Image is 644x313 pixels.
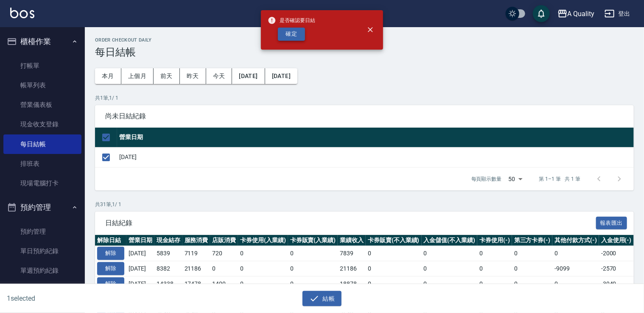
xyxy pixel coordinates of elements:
th: 卡券販賣(入業績) [288,235,338,246]
th: 卡券使用(-) [477,235,512,246]
a: 單日預約紀錄 [3,241,81,261]
td: 0 [422,276,478,291]
td: 0 [422,261,478,277]
td: 18878 [338,276,366,291]
div: 50 [505,168,526,190]
td: 0 [238,246,288,261]
th: 卡券使用(入業績) [238,235,288,246]
td: 0 [512,276,553,291]
td: [DATE] [126,261,154,277]
button: 解除 [97,262,124,275]
td: 0 [512,261,553,277]
button: close [361,20,380,39]
h2: Order checkout daily [95,37,634,43]
td: 0 [366,276,422,291]
td: -9099 [552,261,599,277]
a: 現場電腦打卡 [3,173,81,193]
h3: 每日結帳 [95,46,634,58]
p: 共 31 筆, 1 / 1 [95,201,634,208]
button: A Quality [554,5,598,22]
td: -3040 [599,276,634,291]
p: 共 1 筆, 1 / 1 [95,94,634,102]
button: 結帳 [302,291,342,307]
td: 0 [477,276,512,291]
span: 是否確認要日結 [268,16,315,25]
p: 第 1–1 筆 共 1 筆 [539,175,580,183]
div: A Quality [568,8,595,19]
a: 單週預約紀錄 [3,261,81,280]
button: 本月 [95,68,121,84]
button: 預約管理 [3,196,81,218]
td: 0 [288,246,338,261]
button: 登出 [601,6,634,22]
th: 營業日期 [126,235,154,246]
td: 0 [210,261,238,277]
td: 0 [238,276,288,291]
td: 0 [512,246,553,261]
th: 入金使用(-) [599,235,634,246]
button: 櫃檯作業 [3,31,81,53]
a: 營業儀表板 [3,95,81,115]
th: 現金結存 [154,235,182,246]
button: 前天 [154,68,180,84]
p: 每頁顯示數量 [471,175,502,183]
td: 0 [552,276,599,291]
button: 解除 [97,277,124,291]
th: 業績收入 [338,235,366,246]
td: 0 [422,246,478,261]
button: 昨天 [180,68,206,84]
td: [DATE] [126,246,154,261]
td: 0 [288,276,338,291]
td: 0 [366,261,422,277]
a: 帳單列表 [3,75,81,95]
td: 21186 [182,261,210,277]
button: 報表匯出 [596,217,627,230]
button: [DATE] [265,68,297,84]
td: 7119 [182,246,210,261]
td: -2570 [599,261,634,277]
td: [DATE] [117,147,634,167]
button: 上個月 [121,68,154,84]
td: 21186 [338,261,366,277]
td: -2000 [599,246,634,261]
td: 0 [366,246,422,261]
a: 每日結帳 [3,134,81,154]
h6: 1 selected [7,293,160,304]
td: 1400 [210,276,238,291]
td: 14338 [154,276,182,291]
th: 服務消費 [182,235,210,246]
button: 解除 [97,247,124,260]
th: 卡券販賣(不入業績) [366,235,422,246]
button: 確定 [278,28,305,41]
span: 尚未日結紀錄 [105,112,624,120]
button: 今天 [206,68,232,84]
td: 0 [288,261,338,277]
th: 店販消費 [210,235,238,246]
td: 8382 [154,261,182,277]
td: 0 [238,261,288,277]
td: 0 [477,246,512,261]
a: 打帳單 [3,56,81,75]
a: 預約管理 [3,222,81,241]
td: 0 [477,261,512,277]
td: 17478 [182,276,210,291]
th: 營業日期 [117,128,634,148]
button: [DATE] [232,68,265,84]
td: [DATE] [126,276,154,291]
span: 日結紀錄 [105,219,596,227]
th: 解除日結 [95,235,126,246]
a: 報表匯出 [596,218,627,226]
th: 第三方卡券(-) [512,235,553,246]
a: 排班表 [3,154,81,173]
button: save [533,5,550,22]
td: 7839 [338,246,366,261]
a: 現金收支登錄 [3,115,81,134]
th: 入金儲值(不入業績) [422,235,478,246]
td: 5839 [154,246,182,261]
td: 720 [210,246,238,261]
th: 其他付款方式(-) [552,235,599,246]
img: Logo [10,8,34,18]
td: 0 [552,246,599,261]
